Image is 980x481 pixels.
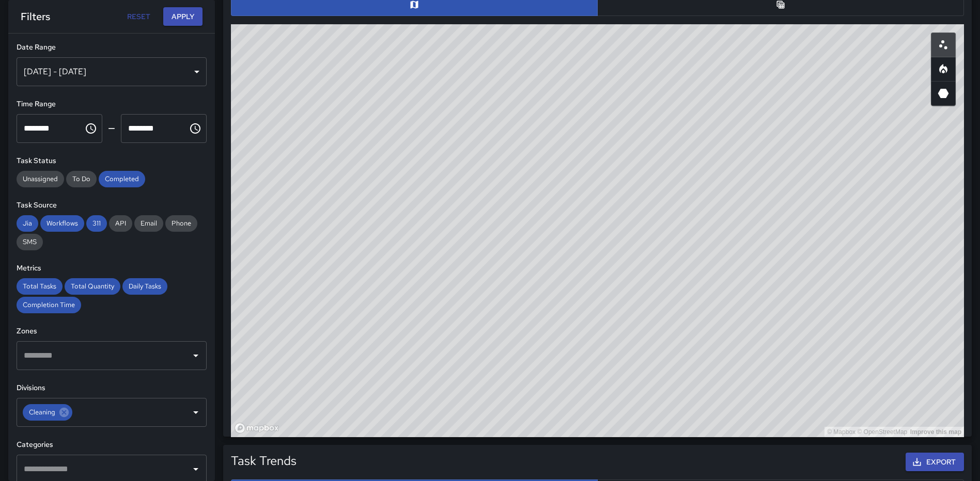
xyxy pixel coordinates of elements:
h6: Time Range [17,99,207,110]
span: Completed [99,174,145,183]
div: Jia [17,215,38,232]
div: SMS [17,234,43,250]
button: Apply [163,7,203,26]
button: Choose time, selected time is 12:00 AM [81,118,101,139]
button: Open [189,462,203,476]
h6: Filters [21,8,50,25]
h5: Task Trends [231,453,297,469]
span: 311 [86,219,107,228]
div: Unassigned [17,171,64,187]
div: Email [134,215,163,232]
div: Completed [99,171,145,187]
span: Total Quantity [65,282,120,291]
h6: Categories [17,439,207,451]
span: Cleaning [23,406,61,418]
span: Daily Tasks [122,282,167,291]
button: Choose time, selected time is 11:59 PM [185,118,206,139]
div: Total Tasks [17,278,63,295]
h6: Task Status [17,155,207,167]
button: 3D Heatmap [931,81,956,106]
span: To Do [66,174,97,183]
span: Total Tasks [17,282,63,291]
span: Email [134,219,163,228]
div: Phone [165,215,197,232]
div: Workflows [40,215,84,232]
span: Completion Time [17,300,81,309]
button: Reset [122,7,155,26]
div: Daily Tasks [122,278,167,295]
span: Workflows [40,219,84,228]
h6: Divisions [17,382,207,394]
div: Total Quantity [65,278,120,295]
span: Phone [165,219,197,228]
button: Export [906,453,964,472]
div: Cleaning [23,404,72,421]
div: 311 [86,215,107,232]
span: SMS [17,237,43,246]
div: Completion Time [17,297,81,313]
button: Heatmap [931,57,956,82]
div: To Do [66,171,97,187]
h6: Metrics [17,263,207,274]
svg: Scatterplot [937,39,950,51]
div: API [109,215,132,232]
div: [DATE] - [DATE] [17,57,207,86]
span: API [109,219,132,228]
svg: Heatmap [937,63,950,75]
button: Scatterplot [931,33,956,57]
svg: 3D Heatmap [937,87,950,100]
span: Jia [17,219,38,228]
button: Open [189,348,203,363]
h6: Date Range [17,42,207,53]
h6: Task Source [17,200,207,211]
span: Unassigned [17,174,64,183]
h6: Zones [17,326,207,337]
button: Open [189,405,203,420]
